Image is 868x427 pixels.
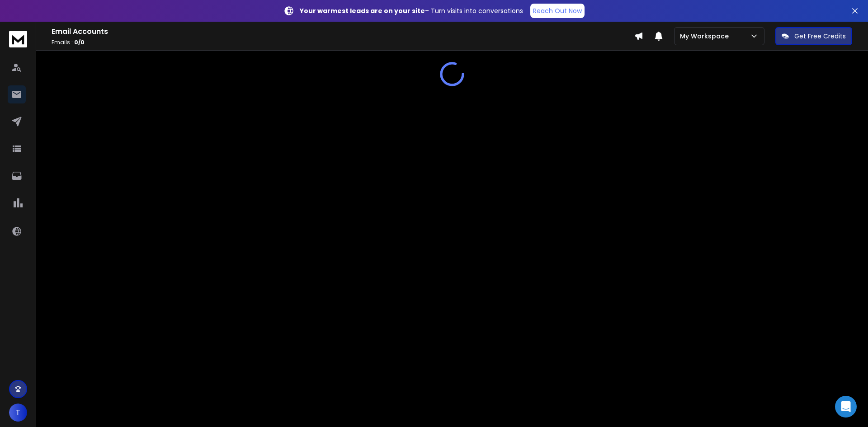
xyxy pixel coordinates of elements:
p: Emails : [52,39,634,46]
h1: Email Accounts [52,26,634,37]
p: My Workspace [680,32,732,41]
a: Reach Out Now [530,4,585,18]
span: 0 / 0 [74,38,85,46]
img: logo [9,31,27,47]
strong: Your warmest leads are on your site [300,6,425,15]
p: Get Free Credits [794,32,846,41]
button: T [9,404,27,422]
p: Reach Out Now [533,6,582,15]
button: Get Free Credits [775,27,852,45]
p: – Turn visits into conversations [300,6,523,15]
div: Open Intercom Messenger [835,396,857,418]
